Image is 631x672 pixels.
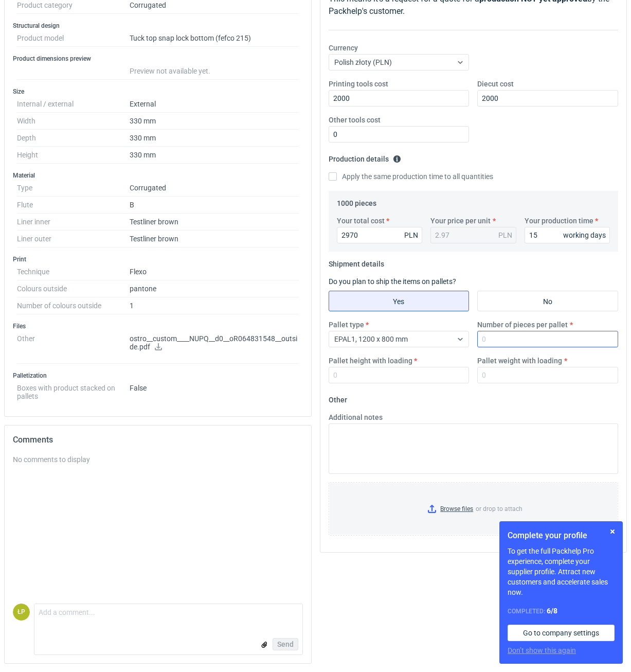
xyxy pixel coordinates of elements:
[130,130,299,147] dd: 330 mm
[13,604,30,621] div: Łukasz Postawa
[130,113,299,130] dd: 330 mm
[17,297,130,314] dt: Number of colours outside
[17,113,130,130] dt: Width
[525,227,610,243] input: 0
[130,180,299,197] dd: Corrugated
[130,297,299,314] dd: 1
[329,367,470,383] input: 0
[17,263,130,280] dt: Technique
[508,606,615,616] div: Completed:
[17,231,130,247] dt: Liner outer
[13,87,303,96] h3: Size
[130,96,299,113] dd: External
[430,216,491,226] label: Your price per unit
[13,434,303,446] h2: Comments
[17,280,130,297] dt: Colours outside
[130,380,299,400] dd: False
[329,43,358,53] label: Currency
[329,320,364,330] label: Pallet type
[477,320,568,330] label: Number of pieces per pallet
[13,454,303,465] div: No comments to display
[329,483,618,535] label: or drop to attach
[13,255,303,263] h3: Print
[329,392,347,404] legend: Other
[329,90,470,107] input: 0
[477,291,618,311] label: No
[17,380,130,400] dt: Boxes with product stacked on pallets
[477,356,562,366] label: Pallet weight with loading
[563,230,606,240] div: working days
[17,130,130,147] dt: Depth
[130,147,299,164] dd: 330 mm
[130,280,299,297] dd: pantone
[277,641,294,648] span: Send
[13,372,303,380] h3: Palletization
[477,367,618,383] input: 0
[17,96,130,113] dt: Internal / external
[547,607,557,615] strong: 6 / 8
[13,171,303,180] h3: Material
[329,277,456,286] label: Do you plan to ship the items on pallets?
[130,263,299,280] dd: Flexo
[606,525,619,538] button: Skip for now
[329,356,412,366] label: Pallet height with loading
[329,412,383,422] label: Additional notes
[508,645,576,656] button: Don’t show this again
[525,216,593,226] label: Your production time
[13,322,303,330] h3: Files
[17,197,130,214] dt: Flute
[130,197,299,214] dd: B
[130,214,299,231] dd: Testliner brown
[477,90,618,107] input: 0
[273,638,298,650] button: Send
[13,22,303,30] h3: Structural design
[337,216,385,226] label: Your total cost
[329,115,381,125] label: Other tools cost
[329,79,388,89] label: Printing tools cost
[329,256,384,268] legend: Shipment details
[130,231,299,247] dd: Testliner brown
[337,227,423,243] input: 0
[329,171,493,182] label: Apply the same production time to all quantities
[13,55,303,63] h3: Product dimensions preview
[17,330,130,364] dt: Other
[508,546,615,597] p: To get the full Packhelp Pro experience, complete your supplier profile. Attract new customers an...
[130,67,210,75] span: Preview not available yet.
[337,195,376,207] legend: 1000 pieces
[404,230,418,240] div: PLN
[334,335,408,343] span: EPAL1, 1200 x 800 mm
[508,529,615,542] h1: Complete your profile
[329,126,470,143] input: 0
[477,79,514,89] label: Diecut cost
[17,147,130,164] dt: Height
[130,334,299,352] p: ostro__custom____NUPQ__d0__oR064831548__outside.pdf
[329,291,470,311] label: Yes
[130,30,299,47] dd: Tuck top snap lock bottom (fefco 215)
[17,180,130,197] dt: Type
[508,625,615,641] a: Go to company settings
[17,214,130,231] dt: Liner inner
[13,604,30,621] figcaption: ŁP
[334,58,392,66] span: Polish złoty (PLN)
[329,151,401,163] legend: Production details
[498,230,512,240] div: PLN
[477,331,618,347] input: 0
[17,30,130,47] dt: Product model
